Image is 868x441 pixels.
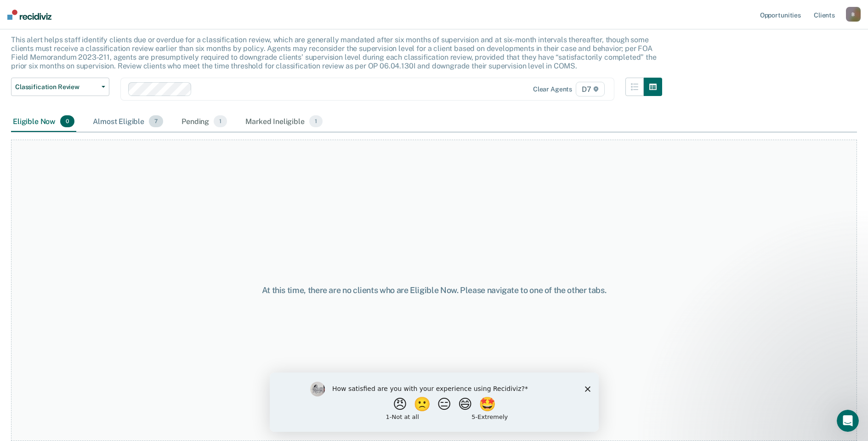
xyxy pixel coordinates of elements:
[533,85,572,93] div: Clear agents
[15,83,98,91] span: Classification Review
[244,112,324,132] div: Marked Ineligible1
[11,35,657,71] p: This alert helps staff identify clients due or overdue for a classification review, which are gen...
[7,10,51,20] img: Recidiviz
[846,7,861,22] button: B
[60,115,74,127] span: 0
[149,115,163,127] span: 7
[91,112,165,132] div: Almost Eligible7
[11,78,109,96] button: Classification Review
[223,285,646,295] div: At this time, there are no clients who are Eligible Now. Please navigate to one of the other tabs.
[11,112,76,132] div: Eligible Now0
[214,115,227,127] span: 1
[309,115,323,127] span: 1
[270,373,599,432] iframe: Survey by Kim from Recidiviz
[576,82,605,96] span: D7
[180,112,229,132] div: Pending1
[837,410,859,432] iframe: Intercom live chat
